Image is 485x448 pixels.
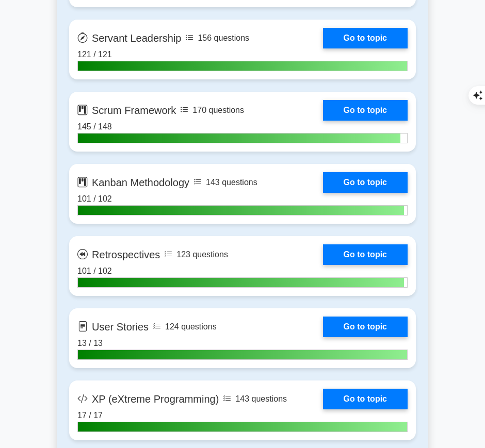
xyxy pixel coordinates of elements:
[323,317,408,337] a: Go to topic
[323,389,408,409] a: Go to topic
[323,28,408,48] a: Go to topic
[323,244,408,265] a: Go to topic
[323,100,408,121] a: Go to topic
[323,172,408,193] a: Go to topic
